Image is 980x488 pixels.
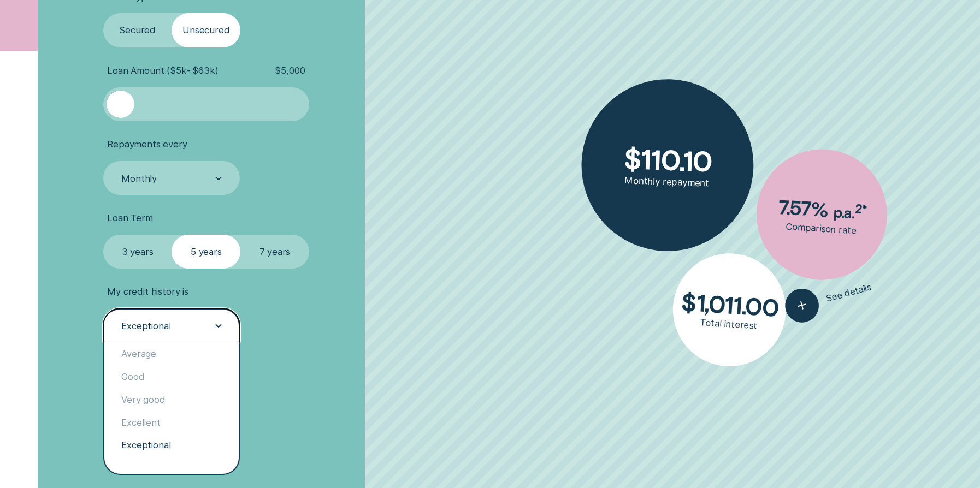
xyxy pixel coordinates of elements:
[107,286,188,297] span: My credit history is
[104,365,239,388] div: Good
[275,65,305,76] span: $ 5,000
[240,235,309,269] label: 7 years
[104,342,239,365] div: Average
[172,235,240,269] label: 5 years
[824,282,872,305] span: See details
[781,271,875,326] button: See details
[103,235,172,269] label: 3 years
[104,388,239,411] div: Very good
[104,411,239,434] div: Excellent
[121,320,170,332] div: Exceptional
[107,65,218,76] span: Loan Amount ( $5k - $63k )
[103,13,172,47] label: Secured
[172,13,240,47] label: Unsecured
[104,434,239,457] div: Exceptional
[107,139,187,150] span: Repayments every
[121,172,157,184] div: Monthly
[107,212,153,224] span: Loan Term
